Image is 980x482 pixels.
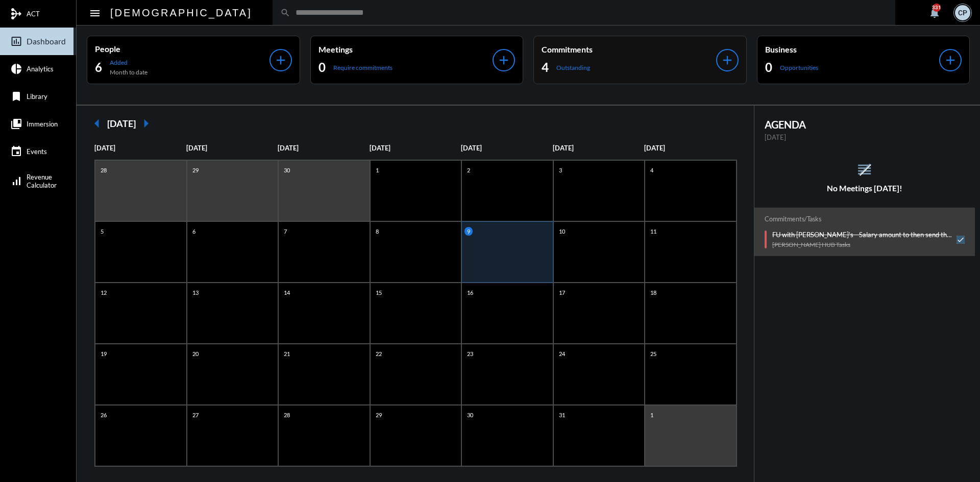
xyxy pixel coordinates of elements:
p: 11 [648,227,659,236]
button: Toggle sidenav [85,3,105,23]
p: Business [765,44,940,54]
p: 20 [190,349,201,358]
span: Immersion [27,120,58,128]
p: 27 [190,411,201,419]
p: 7 [281,227,289,236]
p: [DATE] [644,144,736,152]
mat-icon: bookmark [10,90,22,103]
span: Events [27,147,47,156]
p: Meetings [318,44,493,54]
p: 24 [556,349,568,358]
p: 26 [98,411,109,419]
mat-icon: arrow_left [87,113,107,134]
p: FU with [PERSON_NAME]'s - Salary amount to then send the Life Insurance + His wife [772,231,952,239]
p: 3 [556,166,565,174]
div: 331 [933,4,941,12]
p: 14 [281,288,292,297]
p: Commitments [542,44,716,54]
p: 22 [373,349,384,358]
p: 10 [556,227,568,236]
mat-icon: Side nav toggle icon [89,7,101,19]
p: 16 [464,288,476,297]
mat-icon: add [274,53,288,67]
p: Month to date [110,68,148,76]
p: 12 [98,288,109,297]
p: People [95,44,269,54]
mat-icon: pie_chart [10,63,22,75]
mat-icon: search [280,8,290,18]
p: 4 [648,166,656,174]
h2: 4 [542,59,549,75]
h2: 0 [765,59,772,75]
p: 2 [464,166,473,174]
p: 17 [556,288,568,297]
p: Require commitments [333,64,393,71]
p: 30 [464,411,476,419]
h5: No Meetings [DATE]! [754,184,975,193]
p: 15 [373,288,384,297]
h2: 0 [318,59,326,75]
mat-icon: event [10,145,22,158]
p: 13 [190,288,201,297]
p: [DATE] [370,144,461,152]
mat-icon: reorder [856,161,873,178]
p: [DATE] [461,144,553,152]
p: Opportunities [780,64,818,71]
p: 28 [98,166,109,174]
mat-icon: collections_bookmark [10,118,22,130]
p: Outstanding [556,64,590,71]
p: 19 [98,349,109,358]
p: [PERSON_NAME] HUB Tasks [772,241,952,248]
p: 29 [373,411,384,419]
p: Added [110,59,148,66]
p: [DATE] [553,144,645,152]
p: 6 [190,227,198,236]
p: 21 [281,349,292,358]
p: 9 [464,227,473,236]
p: 29 [190,166,201,174]
h2: [DATE] [107,118,136,129]
mat-icon: add [497,53,511,67]
mat-icon: add [943,53,958,67]
h2: 6 [95,59,102,75]
div: CP [955,5,970,20]
span: Revenue Calculator [27,173,57,189]
p: 30 [281,166,292,174]
p: [DATE] [186,144,278,152]
p: 25 [648,349,659,358]
p: 23 [464,349,476,358]
span: Dashboard [27,37,66,46]
span: Library [27,92,47,100]
p: 8 [373,227,381,236]
mat-icon: mediation [10,8,22,20]
p: 18 [648,288,659,297]
h2: AGENDA [765,118,965,131]
p: 28 [281,411,292,419]
h2: [DEMOGRAPHIC_DATA] [110,5,252,21]
p: [DATE] [765,133,965,141]
mat-icon: notifications [928,7,941,19]
mat-icon: signal_cellular_alt [10,175,22,187]
p: 1 [373,166,381,174]
p: 31 [556,411,568,419]
mat-icon: add [720,53,734,67]
mat-icon: insert_chart_outlined [10,35,22,47]
mat-icon: arrow_right [136,113,156,134]
p: 1 [648,411,656,419]
p: 5 [98,227,106,236]
p: [DATE] [278,144,370,152]
p: [DATE] [94,144,186,152]
span: Analytics [27,65,54,73]
span: ACT [27,10,40,18]
h2: Commitments/Tasks [765,215,965,223]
